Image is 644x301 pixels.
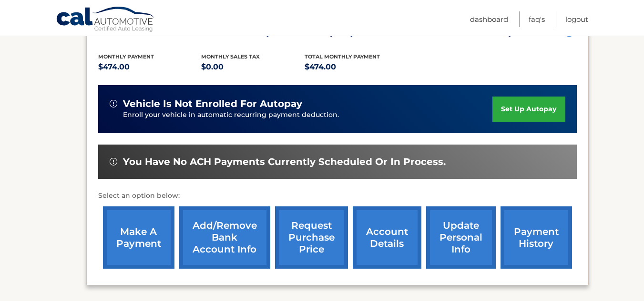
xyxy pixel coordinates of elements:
[98,60,202,74] p: $474.00
[110,158,117,165] img: alert-white.svg
[275,206,348,269] a: request purchase price
[529,11,545,27] a: FAQ's
[470,11,508,27] a: Dashboard
[305,53,380,60] span: Total Monthly Payment
[103,206,174,269] a: make a payment
[110,100,117,107] img: alert-white.svg
[201,53,260,60] span: Monthly sales Tax
[565,11,588,27] a: Logout
[98,53,154,60] span: Monthly Payment
[353,206,421,269] a: account details
[123,156,446,168] span: You have no ACH payments currently scheduled or in process.
[123,98,302,110] span: vehicle is not enrolled for autopay
[123,110,493,120] p: Enroll your vehicle in automatic recurring payment deduction.
[492,97,565,122] a: set up autopay
[98,190,577,202] p: Select an option below:
[179,206,270,269] a: Add/Remove bank account info
[305,60,408,74] p: $474.00
[201,60,305,74] p: $0.00
[56,6,156,34] a: Cal Automotive
[426,206,496,269] a: update personal info
[501,206,572,269] a: payment history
